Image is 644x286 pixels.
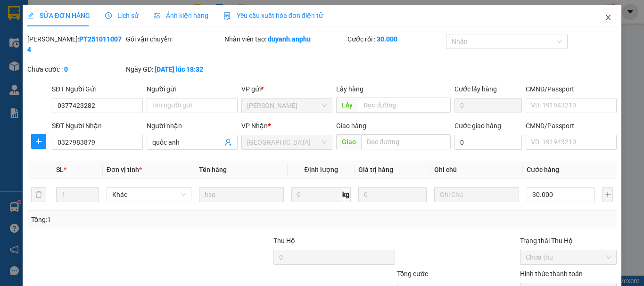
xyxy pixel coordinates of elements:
th: Ghi chú [430,161,523,179]
span: Đơn vị tính [107,166,142,173]
div: [PERSON_NAME]: [27,34,124,55]
span: Gửi: [8,8,23,18]
input: 0 [358,187,426,202]
div: Tổng: 1 [31,214,249,225]
span: Khác [112,188,186,202]
div: Người gửi [147,84,238,94]
span: Giao [336,134,361,149]
span: kg [341,187,351,202]
span: picture [154,12,160,19]
span: plus [32,138,46,145]
div: Người nhận [147,121,238,131]
div: 0916730468 [90,41,186,54]
label: Hình thức thanh toán [520,270,583,278]
span: Giá trị hàng [358,166,393,173]
span: Lấy hàng [336,85,363,93]
span: Phan Thiết [247,98,327,113]
span: Yêu cầu xuất hóa đơn điện tử [223,12,323,19]
input: Dọc đường [361,134,451,149]
span: Giao hàng [336,122,366,130]
span: Cước hàng [527,166,559,173]
div: 30.000 [7,59,85,71]
b: [DATE] lúc 18:32 [155,65,203,73]
span: Chưa thu [526,250,611,264]
span: SỬA ĐƠN HÀNG [27,12,90,19]
input: Ghi Chú [434,187,519,202]
button: plus [31,134,46,149]
span: user-add [224,139,232,146]
b: 0 [64,65,68,73]
span: CƯỚC RỒI : [7,60,52,70]
span: Lấy [336,98,358,113]
div: Ngày GD: [126,64,223,74]
div: Chưa cước : [27,64,124,74]
label: Cước giao hàng [454,122,501,130]
button: Close [595,5,621,31]
div: SĐT Người Gửi [52,84,143,94]
span: SL [56,166,64,173]
span: VP Nhận [241,122,268,130]
input: Dọc đường [358,98,451,113]
input: Cước giao hàng [454,135,522,150]
label: Cước lấy hàng [454,85,497,93]
div: [PERSON_NAME] [8,29,83,41]
span: Tổng cước [397,270,428,278]
div: VP gửi [241,84,332,94]
span: Tên hàng [199,166,227,173]
div: Cước rồi : [347,34,444,44]
div: Gói vận chuyển: [126,34,223,44]
button: delete [31,187,46,202]
div: [PERSON_NAME] [8,8,83,29]
div: thắng [90,29,186,41]
input: Cước lấy hàng [454,98,522,113]
span: Ảnh kiện hàng [154,12,208,19]
span: Lịch sử [105,12,139,19]
span: clock-circle [105,12,112,19]
div: CMND/Passport [526,84,617,94]
img: icon [223,12,231,20]
div: 0374023106 [8,41,83,54]
span: Nhận: [90,8,113,18]
b: 30.000 [377,35,397,43]
span: Đà Lạt [247,135,327,149]
div: Nhân viên tạo: [224,34,346,44]
div: Trạng thái Thu Hộ [520,236,617,246]
span: close [604,14,612,21]
input: VD: Bàn, Ghế [199,187,284,202]
span: edit [27,12,34,19]
button: plus [602,187,613,202]
b: duyanh.anphu [268,35,311,43]
div: SĐT Người Nhận [52,121,143,131]
div: CMND/Passport [526,121,617,131]
div: [GEOGRAPHIC_DATA] [90,8,186,29]
span: Thu Hộ [273,237,295,245]
span: Định lượng [304,166,338,173]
